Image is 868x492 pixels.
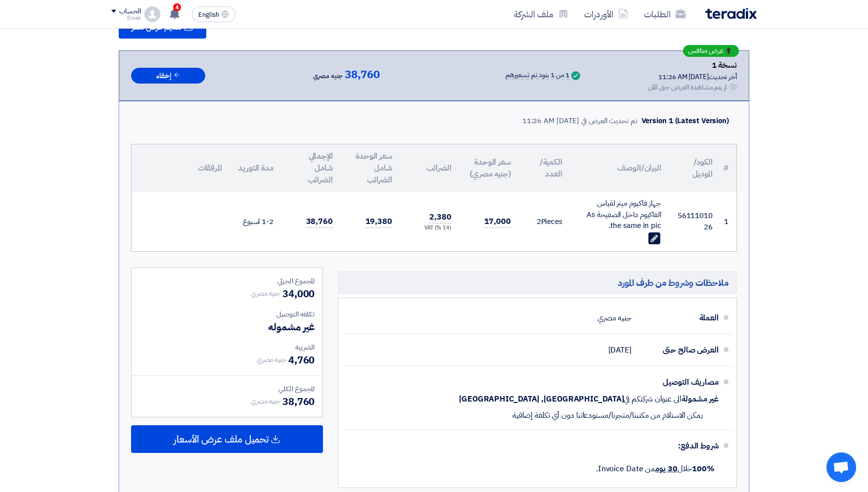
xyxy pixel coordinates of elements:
[505,72,569,80] div: 1 من 1 بنود تم تسعيرهم
[640,338,719,362] div: العرض صالح حتى
[131,68,205,84] button: إخفاء
[570,144,669,192] th: البيان/الوصف
[519,192,570,251] td: Pieces
[506,2,576,26] a: ملف الشركة
[230,144,281,192] th: مدة التوريد
[111,15,140,21] div: Emad
[648,59,737,72] div: نسخة 1
[624,394,681,404] span: الى عنوان شركتكم في
[578,198,661,231] div: جهاز فاكيوم ميتر لقياس الفاكيوم داخل الصفيحة As the same in pic.
[484,216,511,228] span: 17,000
[139,276,315,286] div: المجموع الجزئي
[655,463,677,475] u: 30 يوم
[721,192,736,251] td: 1
[251,288,280,299] span: جنيه مصري
[192,6,235,22] button: English
[139,309,315,319] div: تكلفه التوصيل
[345,69,380,81] span: 38,760
[519,144,570,192] th: الكمية/العدد
[139,384,315,394] div: المجموع الكلي
[640,370,719,394] div: مصاريف التوصيل
[251,396,280,406] span: جنيه مصري
[341,144,400,192] th: سعر الوحدة شامل الضرائب
[282,286,315,301] span: 34,000
[692,463,715,475] strong: 100%
[640,306,719,330] div: العملة
[608,345,632,355] span: [DATE]
[682,394,719,404] span: غير مشمولة
[306,216,333,228] span: 38,760
[313,70,343,82] span: جنيه مصري
[257,355,286,365] span: جنيه مصري
[669,144,721,192] th: الكود/الموديل
[282,394,315,409] span: 38,760
[174,435,269,444] span: تحميل ملف عرض الأسعار
[648,82,727,92] div: لم يتم مشاهدة العرض حتى الآن
[288,353,315,367] span: 4,760
[230,192,281,251] td: 1-2 اسبوع
[596,463,715,475] span: خلال من Invoice Date.
[648,72,737,82] div: أخر تحديث [DATE] 11:26 AM
[459,394,624,404] span: [GEOGRAPHIC_DATA], [GEOGRAPHIC_DATA]
[826,452,856,482] div: Open chat
[459,144,519,192] th: سعر الوحدة (جنيه مصري)
[641,115,729,127] div: Version 1 (Latest Version)
[522,115,638,127] div: تم تحديث العرض في [DATE] 11:26 AM
[338,271,737,294] h5: ملاحظات وشروط من طرف المورد
[705,8,757,19] img: Teradix logo
[429,211,452,224] span: 2,380
[636,2,693,26] a: الطلبات
[144,6,160,22] img: profile_test.png
[132,144,230,192] th: المرفقات
[669,192,721,251] td: 5611101026
[119,7,140,16] div: الحساب
[537,216,541,227] span: 2
[139,342,315,353] div: الضريبة
[597,309,632,327] div: جنيه مصري
[173,3,181,11] span: 4
[512,410,703,420] span: يمكن الاستلام من مكتبنا/متجرنا/مستودعاتنا دون أي تكلفة إضافية
[198,11,219,18] span: English
[400,144,459,192] th: الضرائب
[576,2,636,26] a: الأوردرات
[268,319,315,334] span: غير مشموله
[358,434,719,458] div: شروط الدفع:
[721,144,736,192] th: #
[408,224,452,232] div: (14 %) VAT
[365,216,392,228] span: 19,380
[688,47,724,54] span: عرض منافس
[281,144,341,192] th: الإجمالي شامل الضرائب
[132,23,182,31] span: تقديم عرض سعر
